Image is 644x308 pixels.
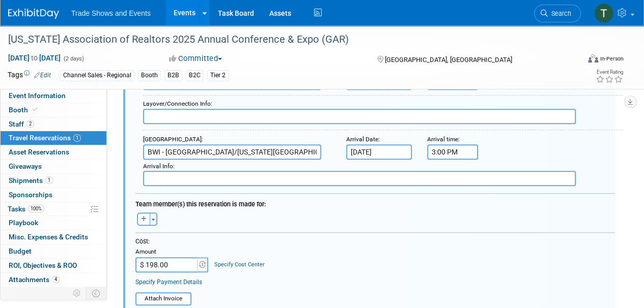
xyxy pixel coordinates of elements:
[9,261,77,269] span: ROI, Objectives & ROO
[548,10,571,17] span: Search
[186,70,204,81] div: B2C
[346,136,380,143] small: :
[26,120,34,128] span: 2
[534,5,581,22] a: Search
[143,163,175,170] small: :
[588,54,598,63] img: Format-Inperson.png
[1,202,106,216] a: Tasks100%
[1,174,106,188] a: Shipments1
[1,273,106,287] a: Attachments4
[214,261,265,268] a: Specify Cost Center
[9,162,42,170] span: Giveaways
[28,205,44,212] span: 100%
[594,4,613,23] img: Tiff Wagner
[8,9,59,19] img: ExhibitDay
[1,103,106,117] a: Booth
[596,70,623,75] div: Event Rating
[30,54,39,62] span: to
[33,107,38,112] i: Booth reservation complete
[135,279,202,286] a: Specify Payment Details
[9,134,81,142] span: Travel Reservations
[60,70,134,81] div: Channel Sales - Regional
[71,9,151,17] span: Trade Shows and Events
[1,244,106,258] a: Budget
[1,117,106,131] a: Staff2
[1,230,106,244] a: Misc. Expenses & Credits
[63,55,84,62] span: (2 days)
[9,191,52,199] span: Sponsorships
[143,136,202,143] span: [GEOGRAPHIC_DATA]
[6,4,465,14] body: Rich Text Area. Press ALT-0 for help.
[427,136,458,143] span: Arrival time
[68,287,86,300] td: Personalize Event Tab Strip
[8,205,44,213] span: Tasks
[534,53,624,68] div: Event Format
[1,188,106,202] a: Sponsorships
[9,91,66,100] span: Event Information
[135,195,615,210] div: Team member(s) this reservation is made for:
[164,70,182,81] div: B2B
[143,163,173,170] span: Arrival Info
[45,176,53,184] span: 1
[9,148,69,156] span: Asset Reservations
[9,106,40,114] span: Booth
[135,248,209,257] div: Amount
[52,275,60,283] span: 4
[8,53,61,63] span: [DATE] [DATE]
[384,56,512,64] span: [GEOGRAPHIC_DATA], [GEOGRAPHIC_DATA]
[165,53,226,64] button: Committed
[207,70,229,81] div: Tier 2
[34,72,51,79] a: Edit
[143,100,212,107] small: :
[1,160,106,173] a: Giveaways
[9,219,38,227] span: Playbook
[1,131,106,145] a: Travel Reservations1
[135,237,615,246] div: Cost:
[143,100,211,107] span: Layover/Connection Info
[9,120,34,128] span: Staff
[9,247,32,255] span: Budget
[143,136,203,143] small: :
[1,145,106,159] a: Asset Reservations
[9,176,53,184] span: Shipments
[1,89,106,103] a: Event Information
[9,233,88,241] span: Misc. Expenses & Credits
[600,55,624,63] div: In-Person
[8,70,51,81] td: Tags
[86,287,107,300] td: Toggle Event Tabs
[1,259,106,272] a: ROI, Objectives & ROO
[5,30,571,49] div: [US_STATE] Association of Realtors 2025 Annual Conference & Expo (GAR)
[138,70,161,81] div: Booth
[9,275,60,284] span: Attachments
[346,136,378,143] span: Arrival Date
[1,216,106,230] a: Playbook
[73,134,81,142] span: 1
[427,136,460,143] small: :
